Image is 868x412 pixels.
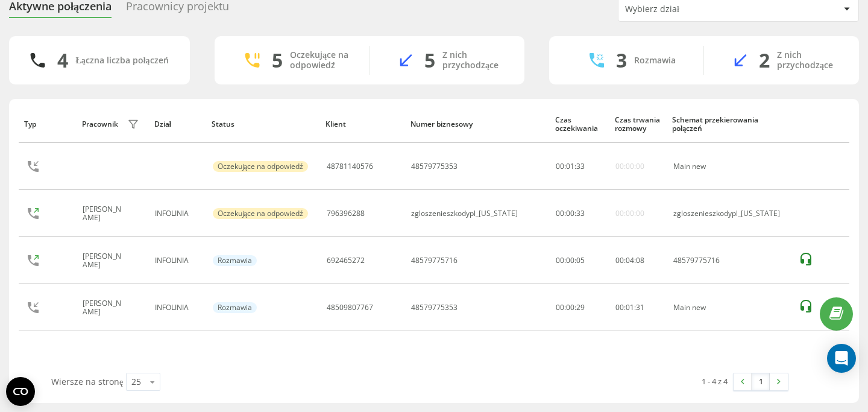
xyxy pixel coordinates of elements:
[673,209,785,218] div: zgloszenieszkodypl_[US_STATE]
[213,208,308,219] div: Oczekujące na odpowiedź
[83,299,124,317] div: [PERSON_NAME]
[673,162,785,171] div: Main new
[290,50,351,71] div: Oczekujące na odpowiedź
[615,303,644,312] div: : :
[556,161,564,171] span: 00
[411,209,518,218] div: zgloszenieszkodypl_[US_STATE]
[673,256,785,265] div: 48579775716
[626,302,634,312] span: 01
[616,49,627,72] div: 3
[615,255,624,265] span: 00
[51,376,123,387] span: Wiersze na stronę
[615,116,661,133] div: Czas trwania rozmowy
[83,252,124,270] div: [PERSON_NAME]
[556,303,602,312] div: 00:00:29
[556,209,585,218] div: : :
[615,302,624,312] span: 00
[411,162,458,171] div: 48579775353
[327,303,373,312] div: 48509807767
[576,208,585,218] span: 33
[155,209,199,218] div: INFOLINIA
[673,303,785,312] div: Main new
[634,55,676,66] div: Rozmawia
[827,344,856,373] div: Open Intercom Messenger
[24,120,70,128] div: Typ
[155,303,199,312] div: INFOLINIA
[212,120,315,128] div: Status
[410,120,544,128] div: Numer biznesowy
[327,256,365,265] div: 692465272
[556,208,564,218] span: 00
[759,49,770,72] div: 2
[672,116,786,133] div: Schemat przekierowania połączeń
[626,255,634,265] span: 04
[411,256,458,265] div: 48579775716
[327,209,365,218] div: 796396288
[555,116,603,133] div: Czas oczekiwania
[625,4,769,14] div: Wybierz dział
[213,161,308,172] div: Oczekujące na odpowiedź
[155,256,199,265] div: INFOLINIA
[154,120,200,128] div: Dział
[75,55,168,66] div: Łączna liczba połączeń
[131,376,141,388] div: 25
[442,50,506,71] div: Z nich przychodzące
[576,161,585,171] span: 33
[566,161,574,171] span: 01
[752,373,770,390] a: 1
[424,49,435,72] div: 5
[82,120,118,128] div: Pracownik
[702,375,728,387] div: 1 - 4 z 4
[6,377,35,406] button: Open CMP widget
[556,256,602,265] div: 00:00:05
[411,303,458,312] div: 48579775353
[615,209,644,218] div: 00:00:00
[213,255,257,266] div: Rozmawia
[325,120,398,128] div: Klient
[57,49,68,72] div: 4
[636,255,644,265] span: 08
[327,162,373,171] div: 48781140576
[213,302,257,313] div: Rozmawia
[566,208,574,218] span: 00
[272,49,283,72] div: 5
[636,302,644,312] span: 31
[615,162,644,171] div: 00:00:00
[83,205,124,223] div: [PERSON_NAME]
[777,50,841,71] div: Z nich przychodzące
[556,162,585,171] div: : :
[615,256,644,265] div: : :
